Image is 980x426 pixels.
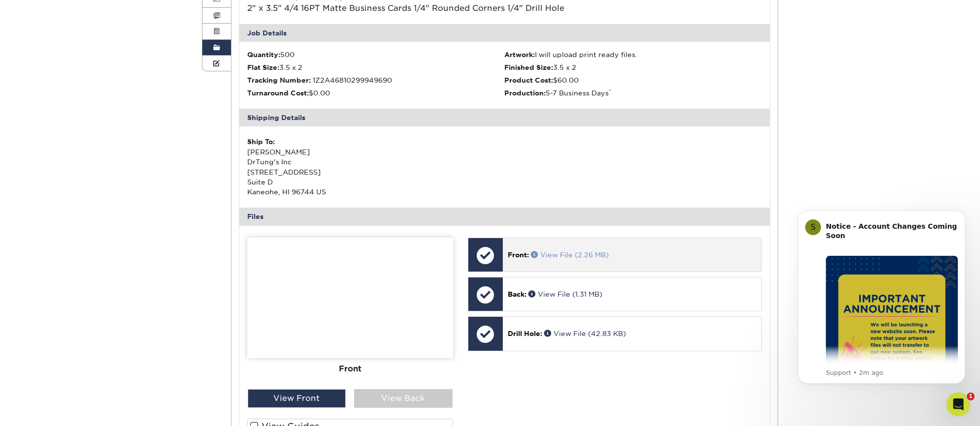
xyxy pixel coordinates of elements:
[247,3,564,13] span: 2" x 3.5" 4/4 16PT Matte Business Cards 1/4" Rounded Corners 1/4" Drill Hole
[967,393,975,400] span: 1
[248,389,346,408] div: View Front
[247,76,311,84] strong: Tracking Number:
[504,89,546,97] strong: Production:
[504,63,553,71] strong: Finished Size:
[247,137,505,197] div: [PERSON_NAME] DrTung's Inc [STREET_ADDRESS] Suite D Kaneohe, HI 96744 US
[247,88,505,98] li: $0.00
[239,24,770,42] div: Job Details
[247,358,453,379] div: Front
[544,330,626,337] a: View File (42.83 KB)
[508,330,542,337] span: Drill Hole:
[504,88,762,98] li: 5-7 Business Days
[528,290,602,298] a: View File (1.31 MB)
[313,76,392,84] span: 1Z2A46810299949690
[531,251,609,259] a: View File (2.26 MB)
[354,389,453,408] div: View Back
[239,208,770,225] div: Files
[2,396,84,423] iframe: Google Customer Reviews
[239,109,770,126] div: Shipping Details
[504,50,762,60] li: I will upload print ready files.
[504,62,762,72] li: 3.5 x 2
[504,51,535,59] strong: Artwork:
[783,196,980,399] iframe: Intercom notifications message
[247,50,505,60] li: 500
[247,89,309,97] strong: Turnaround Cost:
[247,138,275,146] strong: Ship To:
[247,51,280,59] strong: Quantity:
[947,393,970,416] iframe: Intercom live chat
[247,62,505,72] li: 3.5 x 2
[508,251,529,259] span: Front:
[247,63,279,71] strong: Flat Size:
[504,76,553,84] strong: Product Cost:
[508,290,526,298] span: Back:
[504,75,762,85] li: $60.00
